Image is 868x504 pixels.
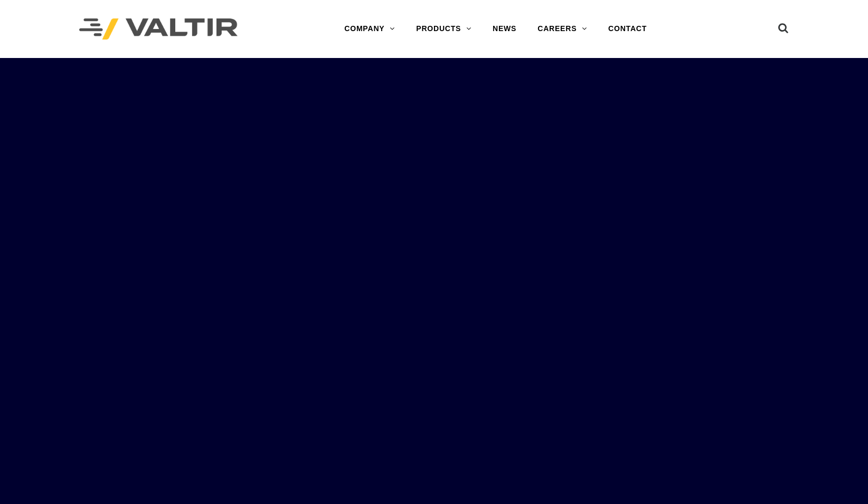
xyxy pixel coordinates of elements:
[527,18,598,40] a: CAREERS
[79,18,238,40] img: Valtir
[598,18,657,40] a: CONTACT
[405,18,482,40] a: PRODUCTS
[334,18,405,40] a: COMPANY
[482,18,527,40] a: NEWS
